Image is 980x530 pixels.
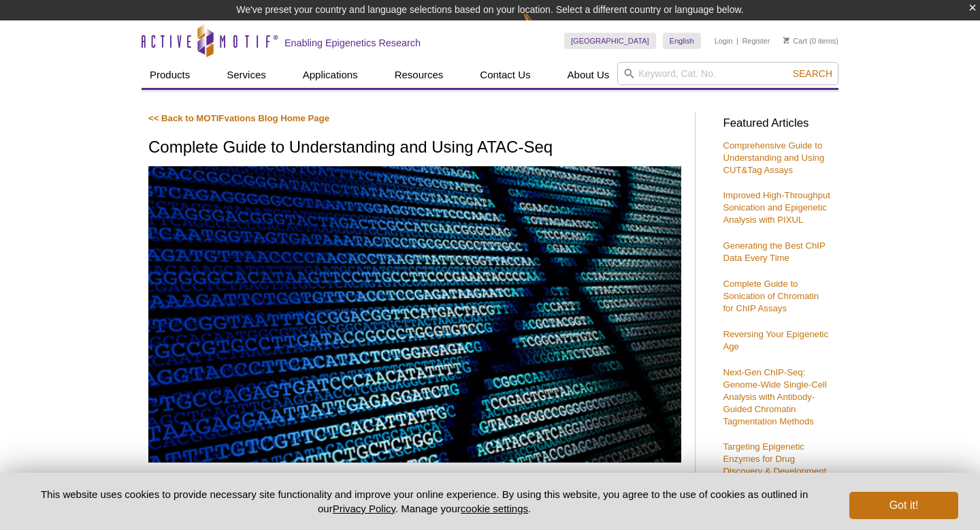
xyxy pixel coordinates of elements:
img: Your Cart [783,37,789,44]
a: Applications [295,62,366,88]
a: [GEOGRAPHIC_DATA] [564,33,656,49]
img: Change Here [523,10,559,42]
a: Resources [387,62,452,88]
a: Reversing Your Epigenetic Age [723,329,828,352]
li: (0 items) [783,33,838,49]
a: Cart [783,36,807,46]
button: Got it! [849,492,958,519]
h1: Complete Guide to Understanding and Using ATAC-Seq [148,138,681,158]
a: Next-Gen ChIP-Seq: Genome-Wide Single-Cell Analysis with Antibody-Guided Chromatin Tagmentation M... [723,367,826,426]
a: Contact Us [472,62,538,88]
img: ATAC-Seq [148,166,681,463]
a: Services [218,62,274,88]
button: Search [789,67,836,80]
a: English [663,33,701,49]
button: cookie settings [461,503,528,514]
a: Targeting Epigenetic Enzymes for Drug Discovery & Development [723,441,826,476]
a: Generating the Best ChIP Data Every Time [723,240,825,263]
a: Privacy Policy [333,503,395,514]
h2: Enabling Epigenetics Research [284,37,421,49]
a: About Us [559,62,618,88]
a: Comprehensive Guide to Understanding and Using CUT&Tag Assays [723,140,824,175]
h3: Featured Articles [723,118,832,129]
li: | [736,33,738,49]
a: << Back to MOTIFvations Blog Home Page [148,113,329,123]
input: Keyword, Cat. No. [617,62,838,85]
p: This website uses cookies to provide necessary site functionality and improve your online experie... [22,487,827,516]
a: Improved High-Throughput Sonication and Epigenetic Analysis with PIXUL [723,190,830,225]
a: Complete Guide to Sonication of Chromatin for ChIP Assays [723,279,819,313]
a: Register [742,36,770,46]
span: Search [793,68,832,79]
a: Login [715,36,733,46]
a: Products [142,62,198,88]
